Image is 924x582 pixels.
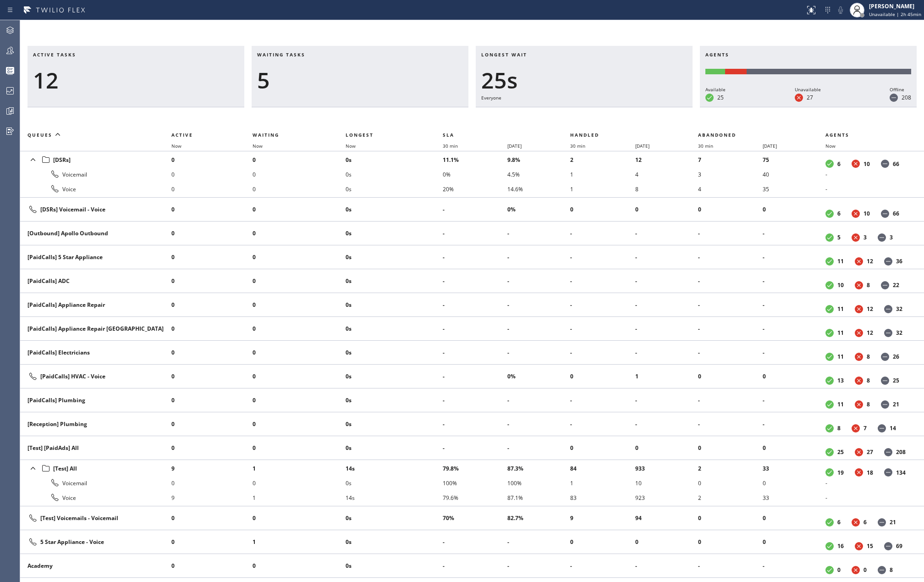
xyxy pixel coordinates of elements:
li: 0 [763,476,825,490]
li: 14.6% [507,182,570,196]
dd: 10 [863,160,870,168]
li: 0 [635,441,698,455]
li: 0s [346,182,442,196]
li: - [698,417,763,432]
li: - [570,250,635,265]
li: 100% [507,476,570,490]
dt: Unavailable [855,448,863,456]
span: SLA [443,132,454,138]
li: 0s [346,274,442,288]
div: Available: 25 [705,69,725,74]
div: Everyone [481,94,687,102]
span: [DATE] [635,143,649,149]
div: [DSRs] Voicemail - Voice [27,204,164,215]
dd: 27 [867,448,873,456]
div: Unavailable [795,85,821,94]
dt: Available [825,257,834,266]
dd: 3 [863,233,867,241]
li: 0s [346,476,442,490]
div: Voicemail [27,477,164,488]
li: 0 [763,369,825,384]
div: [DSRs] [27,153,164,166]
dt: Available [825,353,834,361]
li: - [698,321,763,336]
li: 0s [346,250,442,265]
li: 0s [346,298,442,312]
dt: Available [825,468,834,477]
dt: Unavailable [855,400,863,409]
li: - [507,298,570,312]
li: - [443,226,508,241]
li: 14s [346,490,442,505]
div: [PaidCalls] HVAC - Voice [27,371,164,382]
li: 0 [253,250,346,265]
li: 1 [635,369,698,384]
li: 2 [698,490,763,505]
li: 0% [443,167,508,182]
span: [DATE] [763,143,777,149]
dt: Offline [890,94,898,102]
li: 9 [171,461,253,476]
span: Queues [27,132,52,138]
div: [Test] [PaidAds] All [27,444,164,452]
li: 0s [346,345,442,360]
span: [DATE] [507,143,522,149]
dd: 5 [837,233,841,241]
li: - [763,250,825,265]
div: Unavailable: 27 [725,69,747,74]
span: Abandoned [698,132,736,138]
div: [Outbound] Apollo Outbound [27,229,164,237]
li: 0 [171,152,253,167]
li: - [698,226,763,241]
li: 0 [171,274,253,288]
li: - [763,274,825,288]
li: 20% [443,182,508,196]
li: 0 [171,369,253,384]
li: 0 [253,441,346,455]
dd: 8 [867,353,870,360]
li: 0 [253,476,346,490]
li: - [763,226,825,241]
li: - [763,417,825,432]
li: 4 [698,182,763,196]
li: - [443,321,508,336]
li: - [635,298,698,312]
dt: Offline [884,257,892,266]
li: 0 [253,417,346,432]
li: - [443,345,508,360]
li: 0s [346,167,442,182]
li: - [825,182,913,196]
li: 75 [763,152,825,167]
li: - [635,250,698,265]
div: [Reception] Plumbing [27,420,164,428]
span: Now [825,143,836,149]
li: - [507,417,570,432]
li: - [443,393,508,408]
li: 0 [171,393,253,408]
li: 0s [346,152,442,167]
li: 0 [698,441,763,455]
li: 0 [763,202,825,217]
li: - [443,369,508,384]
li: 0 [171,441,253,455]
li: 1 [570,182,635,196]
span: Longest wait [481,51,527,58]
dt: Offline [881,210,889,218]
dt: Available [825,210,834,218]
dd: 134 [896,469,906,477]
dd: 6 [837,210,841,217]
dd: 8 [867,281,870,289]
li: - [570,345,635,360]
li: - [635,321,698,336]
span: Waiting [253,132,279,138]
div: [PaidCalls] Plumbing [27,396,164,404]
dd: 12 [867,257,873,265]
div: [Test] All [27,462,164,475]
dt: Available [825,377,834,385]
li: 0 [698,476,763,490]
li: 9 [570,511,635,526]
li: - [443,250,508,265]
li: - [825,476,913,490]
dd: 8 [867,400,870,408]
li: 0s [346,417,442,432]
